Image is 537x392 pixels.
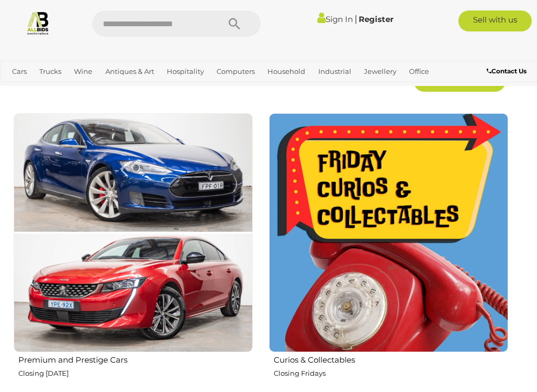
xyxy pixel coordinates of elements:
b: Contact Us [487,67,527,75]
a: Sell with us [458,10,532,31]
a: Register [359,14,393,24]
p: Closing [DATE] [18,367,253,379]
a: Household [263,63,309,80]
a: Sign In [317,14,353,24]
a: Jewellery [360,63,401,80]
h2: Curios & Collectables [274,353,508,365]
img: Premium and Prestige Cars [14,113,253,352]
a: Trucks [35,63,66,80]
a: Industrial [314,63,356,80]
a: Office [405,63,433,80]
a: Computers [212,63,259,80]
a: [GEOGRAPHIC_DATA] [42,80,125,97]
span: | [355,13,357,25]
a: Hospitality [163,63,208,80]
a: Wine [70,63,96,80]
p: Closing Fridays [274,367,508,379]
a: Antiques & Art [101,63,158,80]
img: Allbids.com.au [26,10,50,35]
a: Contact Us [487,66,529,77]
h2: Premium and Prestige Cars [18,353,253,365]
a: Sports [8,80,38,97]
button: Search [208,10,261,37]
img: Curios & Collectables [269,113,508,352]
a: Cars [8,63,31,80]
